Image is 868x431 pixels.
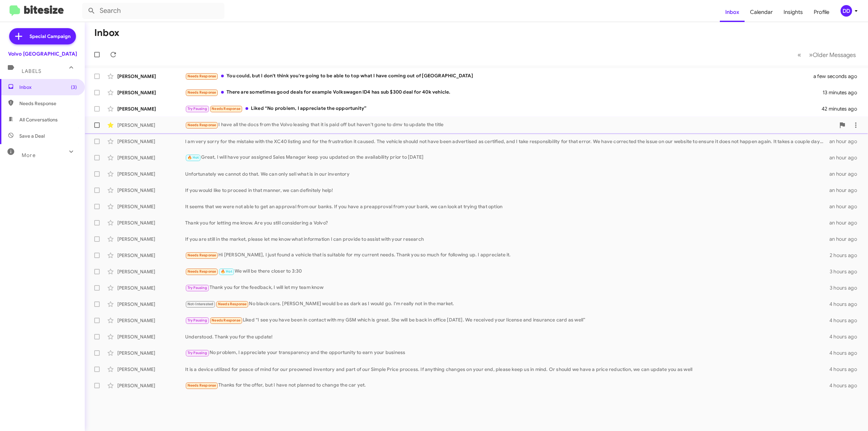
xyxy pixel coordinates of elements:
[185,105,822,113] div: Liked “No problem, I appreciate the opportunity”
[117,203,185,210] div: [PERSON_NAME]
[809,51,813,59] span: »
[117,350,185,356] div: [PERSON_NAME]
[185,236,828,242] div: If you are still in the market, please let me know what information I can provide to assist with ...
[828,350,863,356] div: 4 hours ago
[828,333,863,340] div: 4 hours ago
[185,89,823,96] div: There are sometimes good deals for example Volkswagen ID4 has sub $300 deal for 40k vehicle.
[117,268,185,275] div: [PERSON_NAME]
[185,187,828,194] div: If you would like to proceed in that manner, we can definitely help!
[117,301,185,308] div: [PERSON_NAME]
[185,366,828,373] div: It is a device utilized for peace of mind for our preowned inventory and part of our Simple Price...
[828,236,863,242] div: an hour ago
[822,73,863,80] div: a few seconds ago
[720,2,745,22] span: Inbox
[188,253,216,257] span: Needs Response
[82,3,224,19] input: Search
[117,252,185,259] div: [PERSON_NAME]
[188,351,207,355] span: Try Pausing
[117,382,185,389] div: [PERSON_NAME]
[188,106,207,111] span: Try Pausing
[185,381,828,389] div: Thanks for the offer, but I have not planned to change the car yet.
[828,171,863,177] div: an hour ago
[117,219,185,226] div: [PERSON_NAME]
[828,203,863,210] div: an hour ago
[117,317,185,324] div: [PERSON_NAME]
[117,89,185,96] div: [PERSON_NAME]
[22,152,36,158] span: More
[19,100,77,107] span: Needs Response
[822,105,863,112] div: 42 minutes ago
[188,286,207,290] span: Try Pausing
[117,236,185,242] div: [PERSON_NAME]
[188,90,216,95] span: Needs Response
[185,154,828,161] div: Great, I will have your assigned Sales Manager keep you updated on the availability prior to [DATE]
[823,89,863,96] div: 13 minutes ago
[185,203,828,210] div: It seems that we were not able to get an approval from our banks. If you have a preapproval from ...
[185,284,828,292] div: Thank you for the feedback, I will let my team know
[808,2,835,22] a: Profile
[117,154,185,161] div: [PERSON_NAME]
[793,48,805,62] button: Previous
[813,51,856,59] span: Older Messages
[117,285,185,291] div: [PERSON_NAME]
[117,122,185,129] div: [PERSON_NAME]
[828,366,863,373] div: 4 hours ago
[805,48,860,62] button: Next
[188,269,216,274] span: Needs Response
[828,317,863,324] div: 4 hours ago
[745,2,778,22] a: Calendar
[828,154,863,161] div: an hour ago
[841,5,852,17] div: DD
[185,333,828,340] div: Understood. Thank you for the update!
[9,28,76,44] a: Special Campaign
[828,252,863,259] div: 2 hours ago
[117,366,185,373] div: [PERSON_NAME]
[188,302,214,306] span: Not-Interested
[828,138,863,145] div: an hour ago
[835,5,861,17] button: DD
[8,51,77,57] div: Volvo [GEOGRAPHIC_DATA]
[19,116,58,123] span: All Conversations
[218,302,247,306] span: Needs Response
[797,51,801,59] span: «
[19,84,77,91] span: Inbox
[117,73,185,80] div: [PERSON_NAME]
[117,187,185,194] div: [PERSON_NAME]
[212,106,240,111] span: Needs Response
[185,138,828,145] div: I am very sorry for the mistake with the XC40 listing and for the frustration it caused. The vehi...
[94,27,119,38] h1: Inbox
[794,48,860,62] nav: Page navigation example
[29,33,71,40] span: Special Campaign
[828,268,863,275] div: 3 hours ago
[185,251,828,259] div: Hi [PERSON_NAME], I just found a vehicle that is suitable for my current needs. Thank you so much...
[185,219,828,226] div: Thank you for letting me know. Are you still considering a Volvo?
[185,121,835,129] div: I have all the docs from the Volvo leasing that it is paid off but haven't gone to dmv to update ...
[828,382,863,389] div: 4 hours ago
[117,138,185,145] div: [PERSON_NAME]
[778,2,808,22] a: Insights
[185,72,822,80] div: You could, but I don't think you're going to be able to top what I have coming out of [GEOGRAPHIC...
[185,171,828,177] div: Unfortunately we cannot do that. We can only sell what is in our inventory
[117,171,185,177] div: [PERSON_NAME]
[117,105,185,112] div: [PERSON_NAME]
[71,84,77,91] span: (3)
[188,74,216,78] span: Needs Response
[828,187,863,194] div: an hour ago
[185,268,828,275] div: We will be there closer to 3:30
[185,349,828,357] div: No problem, I appreciate your transparency and the opportunity to earn your business
[185,300,828,308] div: No black cars. [PERSON_NAME] would be as dark as I would go. I'm really not in the market.
[212,318,240,322] span: Needs Response
[828,219,863,226] div: an hour ago
[188,318,207,322] span: Try Pausing
[185,316,828,324] div: Liked “I see you have been in contact with my GSM which is great. She will be back in office [DAT...
[19,133,45,139] span: Save a Deal
[828,285,863,291] div: 3 hours ago
[188,383,216,388] span: Needs Response
[22,68,41,74] span: Labels
[117,333,185,340] div: [PERSON_NAME]
[188,123,216,127] span: Needs Response
[221,269,232,274] span: 🔥 Hot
